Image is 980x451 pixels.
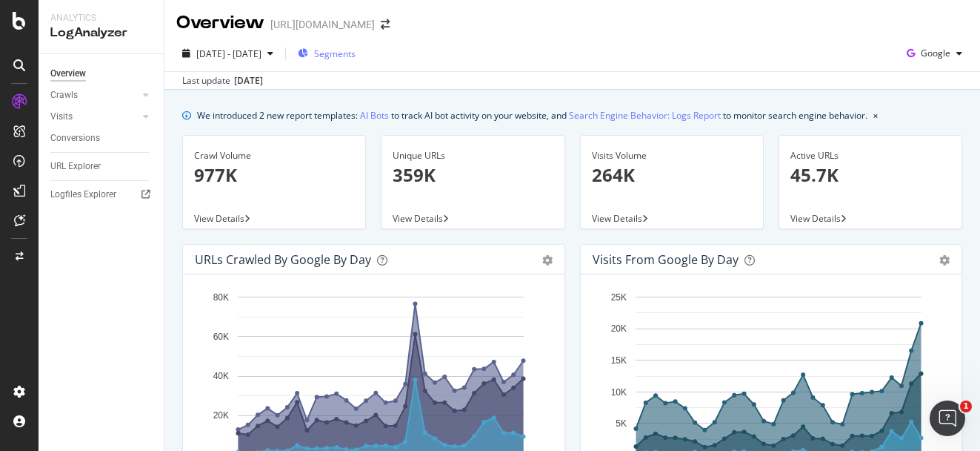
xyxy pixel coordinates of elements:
[176,42,279,65] button: [DATE] - [DATE]
[790,149,950,162] div: Active URLs
[593,252,739,267] div: Visits from Google by day
[182,108,962,123] div: info banner
[182,74,263,88] div: Last update
[360,108,389,123] a: AI Bots
[930,401,965,436] iframe: Intercom live chat
[610,292,626,303] text: 25K
[610,324,626,335] text: 20K
[939,255,950,266] div: gear
[50,109,139,125] a: Visits
[292,42,361,65] button: Segments
[790,162,950,188] p: 45.7K
[314,47,356,60] span: Segments
[213,371,229,381] text: 40K
[569,108,721,123] a: Search Engine Behavior: Logs Report
[194,162,354,188] p: 977K
[610,387,626,398] text: 10K
[592,212,642,225] span: View Details
[213,292,229,303] text: 80K
[50,88,139,103] a: Crawls
[870,105,881,126] button: close banner
[960,401,972,412] span: 1
[592,149,752,162] div: Visits Volume
[393,149,553,162] div: Unique URLs
[50,187,116,203] div: Logfiles Explorer
[194,212,244,225] span: View Details
[542,255,553,266] div: gear
[197,108,867,123] div: We introduced 2 new report templates: to track AI bot activity on your website, and to monitor se...
[176,10,264,36] div: Overview
[50,88,78,103] div: Crawls
[195,252,371,267] div: URLs Crawled by Google by day
[50,66,153,82] a: Overview
[616,418,627,429] text: 5K
[381,19,390,30] div: arrow-right-arrow-left
[393,162,553,188] p: 359K
[921,47,950,59] span: Google
[790,212,841,225] span: View Details
[270,17,375,32] div: [URL][DOMAIN_NAME]
[50,131,100,146] div: Conversions
[213,411,229,421] text: 20K
[592,162,752,188] p: 264K
[213,332,229,342] text: 60K
[50,159,101,174] div: URL Explorer
[234,74,263,88] div: [DATE]
[610,355,626,366] text: 15K
[50,131,153,146] a: Conversions
[393,212,443,225] span: View Details
[901,42,968,65] button: Google
[194,149,354,162] div: Crawl Volume
[50,109,73,125] div: Visits
[50,187,153,203] a: Logfiles Explorer
[50,159,153,174] a: URL Explorer
[50,12,152,24] div: Analytics
[50,66,86,82] div: Overview
[50,24,152,42] div: LogAnalyzer
[196,47,261,60] span: [DATE] - [DATE]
